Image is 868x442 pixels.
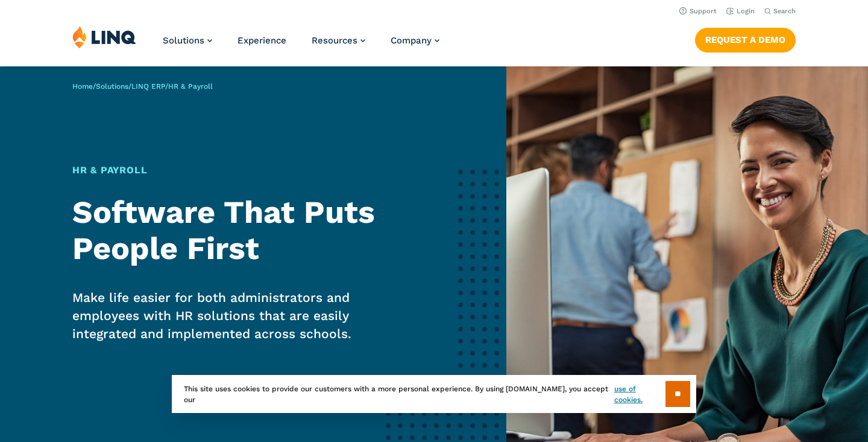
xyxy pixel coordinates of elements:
[726,7,755,15] a: Login
[391,35,439,46] a: Company
[163,25,439,65] nav: Primary Navigation
[72,82,213,91] span: / / /
[131,82,165,91] a: LINQ ERP
[72,82,93,91] a: Home
[72,163,414,178] h1: HR & Payroll
[163,35,204,46] span: Solutions
[679,7,717,15] a: Support
[312,35,365,46] a: Resources
[163,35,212,46] a: Solutions
[695,25,796,52] nav: Button Navigation
[773,7,796,15] span: Search
[237,35,286,46] a: Experience
[72,289,414,343] p: Make life easier for both administrators and employees with HR solutions that are easily integrat...
[172,375,696,413] div: This site uses cookies to provide our customers with a more personal experience. By using [DOMAIN...
[96,82,128,91] a: Solutions
[764,7,796,16] button: Open Search Bar
[614,383,665,405] a: use of cookies.
[312,35,357,46] span: Resources
[168,82,213,91] span: HR & Payroll
[72,25,136,48] img: LINQ | K‑12 Software
[72,194,375,267] strong: Software That Puts People First
[391,35,432,46] span: Company
[695,28,796,52] a: Request a Demo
